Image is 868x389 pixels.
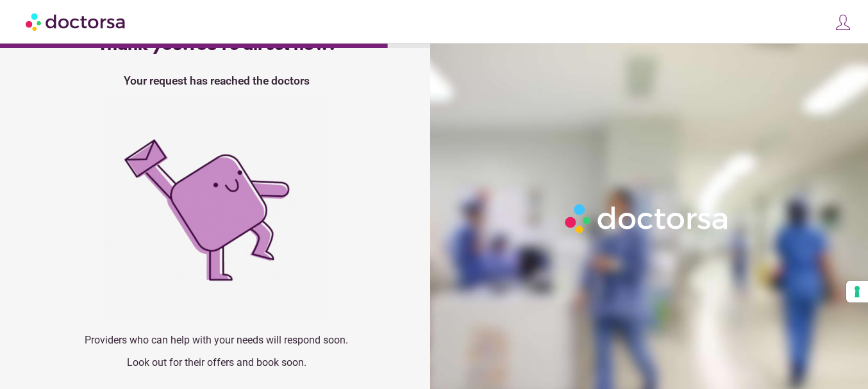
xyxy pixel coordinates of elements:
[27,356,406,368] p: Look out for their offers and book soon.
[846,281,868,302] button: Your consent preferences for tracking technologies
[104,97,329,321] img: success
[27,334,406,346] p: Providers who can help with your needs will respond soon.
[560,199,734,238] img: Logo-Doctorsa-trans-White-partial-flat.png
[124,74,310,87] strong: Your request has reached the doctors
[26,7,127,36] img: Doctorsa.com
[834,13,852,31] img: icons8-customer-100.png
